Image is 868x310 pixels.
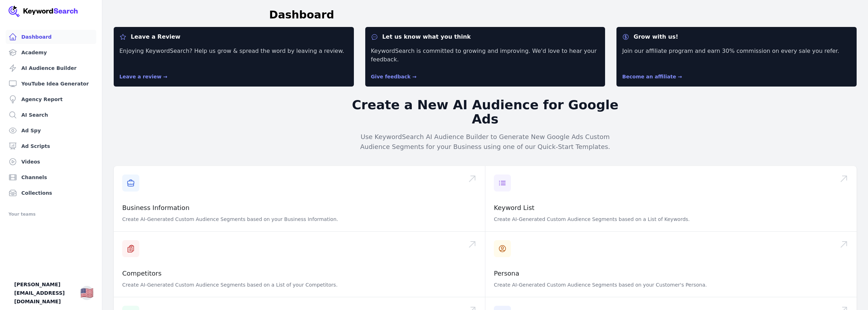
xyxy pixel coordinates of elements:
[80,286,93,300] button: 🇺🇸
[122,204,189,211] a: Business Information
[6,77,96,91] a: YouTube Idea Generator
[6,61,96,75] a: AI Audience Builder
[9,210,93,218] div: Your teams
[6,30,96,44] a: Dashboard
[349,98,622,126] h2: Create a New AI Audience for Google Ads
[80,287,93,299] div: 🇺🇸
[119,33,348,41] dt: Leave a Review
[494,204,534,211] a: Keyword List
[622,47,851,64] p: Join our affiliate program and earn 30% commission on every sale you refer.
[6,45,96,60] a: Academy
[6,170,96,184] a: Channels
[6,123,96,138] a: Ad Spy
[371,47,600,64] p: KeywordSearch is committed to growing and improving. We'd love to hear your feedback.
[163,74,167,79] span: →
[371,33,600,41] dt: Let us know what you think
[269,9,334,21] h1: Dashboard
[14,280,75,306] span: [PERSON_NAME][EMAIL_ADDRESS][DOMAIN_NAME]
[6,108,96,122] a: AI Search
[119,47,348,64] p: Enjoying KeywordSearch? Help us grow & spread the word by leaving a review.
[6,155,96,169] a: Videos
[6,186,96,200] a: Collections
[349,132,622,152] p: Use KeywordSearch AI Audience Builder to Generate New Google Ads Custom Audience Segments for you...
[9,6,78,17] img: Your Company
[6,92,96,106] a: Agency Report
[6,139,96,153] a: Ad Scripts
[622,74,682,79] a: Become an affiliate
[413,74,417,79] span: →
[678,74,682,79] span: →
[119,74,167,79] a: Leave a review
[622,33,851,41] dt: Grow with us!
[494,270,519,277] a: Persona
[371,74,417,79] a: Give feedback
[122,270,162,277] a: Competitors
